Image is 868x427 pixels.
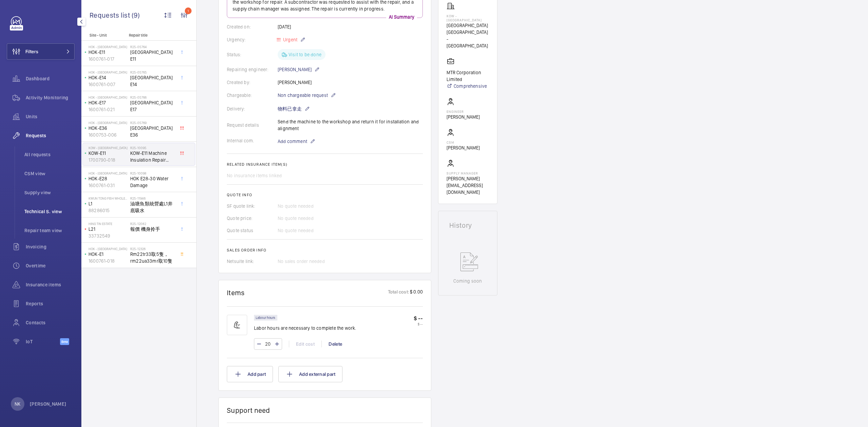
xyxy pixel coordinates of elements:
h2: R25-05769 [130,121,175,125]
a: Comprehensive [447,83,489,89]
span: Overtime [26,262,75,269]
p: Supply manager [447,171,489,175]
div: Delete [321,341,349,347]
p: HOK-E17 [88,99,127,106]
p: Kwun Tong Fish Wholesale Market [88,196,127,200]
h2: R25-05764 [130,45,175,49]
p: [PERSON_NAME] [30,401,66,407]
p: HOK - [GEOGRAPHIC_DATA] [88,70,127,74]
p: KOW - [GEOGRAPHIC_DATA] [447,14,489,22]
p: Labour hours [256,317,276,319]
p: L21 [88,226,127,232]
p: 物料已拿走 [278,105,310,113]
p: $ 0.00 [409,288,423,297]
p: 1700790-018 [88,157,127,163]
p: Hing Tin Estate [88,222,127,226]
span: Insurance items [26,281,75,288]
p: $ -- [414,322,423,326]
p: MTR Corporation Limited [447,69,489,83]
p: L1 [88,200,127,207]
p: HOK - [GEOGRAPHIC_DATA] [88,45,127,49]
span: Filters [25,48,38,55]
p: HOK - [GEOGRAPHIC_DATA] [88,95,127,99]
span: Beta [60,338,69,345]
p: HOK-E11 [88,49,127,56]
span: [GEOGRAPHIC_DATA] E11 [130,49,175,62]
h2: R25-12082 [130,222,175,226]
span: Supply view [24,189,75,196]
span: Requests [26,132,75,139]
p: HOK-E36 [88,125,127,131]
p: HOK-E1 [88,251,127,258]
span: Requests list [90,11,132,19]
img: muscle-sm.svg [227,315,247,335]
p: 1600761-018 [88,258,127,264]
p: AI Summary [386,14,417,20]
p: HOK - [GEOGRAPHIC_DATA] [88,247,127,251]
h1: Items [227,288,245,297]
p: 1600761-031 [88,182,127,189]
p: HOK - [GEOGRAPHIC_DATA] [88,121,127,125]
span: Contacts [26,319,75,326]
span: All requests [24,151,75,158]
h2: R25-10095 [130,146,175,150]
span: CSM view [24,170,75,177]
span: HOK E28-30 Water Damage [130,175,175,189]
h2: Quote info [227,192,423,197]
p: $ -- [414,315,423,322]
h2: Related insurance item(s) [227,162,423,167]
h1: Support need [227,406,270,414]
p: Site - Unit [81,33,126,38]
span: Dashboard [26,75,75,82]
p: Repair title [129,33,174,38]
span: Non chargeable request [278,92,328,99]
p: CSM [447,140,480,144]
p: 1600761-017 [88,56,127,62]
p: Total cost: [388,288,409,297]
p: 1600753-006 [88,131,127,138]
p: [PERSON_NAME] [278,65,320,74]
p: KOW-E11 [88,150,127,157]
button: Add external part [278,366,342,382]
p: HOK - [GEOGRAPHIC_DATA] [88,171,127,175]
p: HOK-E28 [88,175,127,182]
button: Filters [7,43,75,60]
span: Invoicing [26,243,75,250]
span: [GEOGRAPHIC_DATA] E17 [130,99,175,113]
span: IoT [26,338,60,345]
p: KOW - [GEOGRAPHIC_DATA] [88,146,127,150]
p: 88286015 [88,207,127,214]
p: [PERSON_NAME] [447,114,480,120]
h2: R25-05765 [130,70,175,74]
h2: R25-10098 [130,171,175,175]
p: Labor hours are necessary to complete the work. [254,325,356,331]
span: KOW-E11 Machine Insulation Repair (burnt) [130,150,175,163]
span: Urgent [282,37,297,42]
p: 1600761-021 [88,106,127,113]
span: Reports [26,300,75,307]
p: Coming soon [453,278,482,284]
span: Rm22tr33取5隻，rm22ua33mr取10隻 [130,251,175,264]
span: 油塘魚類統營處L1井底吸水 [130,200,175,214]
p: - [GEOGRAPHIC_DATA] [447,36,489,49]
span: 報價 機身拎手 [130,226,175,232]
span: Units [26,113,75,120]
p: Engineer [447,109,480,114]
h2: R25-12326 [130,247,175,251]
p: NK [15,401,20,407]
span: Technical S. view [24,208,75,215]
p: [PERSON_NAME] [447,144,480,151]
h1: History [449,222,486,229]
span: [GEOGRAPHIC_DATA] E14 [130,74,175,88]
p: [GEOGRAPHIC_DATA] [GEOGRAPHIC_DATA] [447,22,489,36]
button: Add part [227,366,273,382]
h2: R25-11946 [130,196,175,200]
p: 1600761-007 [88,81,127,88]
h2: Sales order info [227,248,423,252]
p: 33732549 [88,232,127,239]
span: [GEOGRAPHIC_DATA] E36 [130,125,175,138]
span: Activity Monitoring [26,94,75,101]
h2: R25-05766 [130,95,175,99]
span: Repair team view [24,227,75,234]
span: Add comment [278,138,307,145]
